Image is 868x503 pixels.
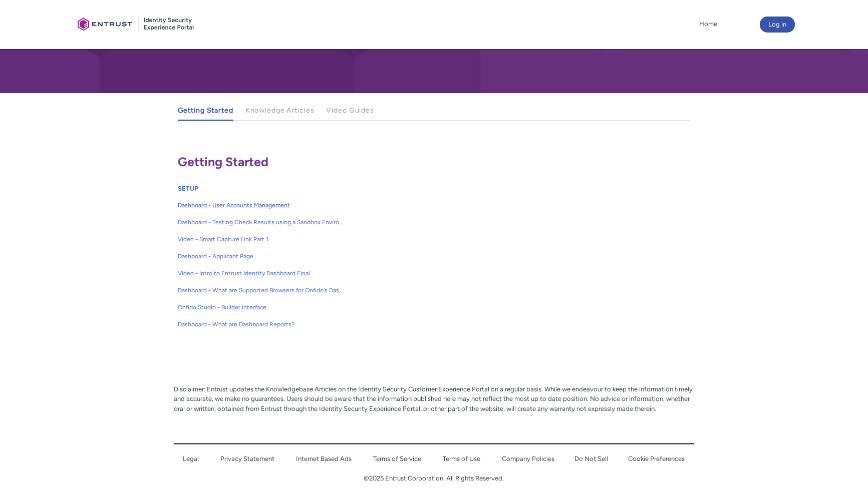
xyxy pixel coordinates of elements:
span: Video Guides [326,106,374,115]
span: Dashboard - Applicant Page [178,252,344,261]
a: SETUP [178,185,198,192]
span: Getting Started [178,154,268,169]
span: Knowledge Articles [245,106,315,115]
a: Video - Intro to Entrust Identity Dashboard Final [178,265,344,282]
a: Video Guides [326,101,374,121]
span: Dashboard - User Accounts Management [178,201,344,210]
p: Disclaimer: Entrust updates the Knowledgebase Articles on the Identity Security Customer Experien... [174,384,695,414]
span: Video - Intro to Entrust Identity Dashboard Final [178,269,344,278]
a: Getting Started [178,101,233,121]
span: Video - Smart Capture Link Part 1 [178,235,344,244]
span: Dashboard - Testing Check Results using a Sandbox Environment [178,218,344,227]
a: Dashboard - Applicant Page [178,248,344,265]
span: Getting Started [178,106,233,115]
a: Video - Smart Capture Link Part 1 [178,231,344,248]
a: Dashboard - User Accounts Management [178,197,344,214]
a: Dashboard - What are Dashboard Reports? [178,316,344,333]
button: Log in [760,17,795,33]
span: Dashboard - What are Dashboard Reports? [178,320,344,329]
a: Knowledge Articles [245,101,315,121]
a: Dashboard - What are Supported Browsers for Onfido's Dashboard [178,282,344,299]
a: Onfido Studio - Builder Interface [178,299,344,316]
a: Dashboard - Testing Check Results using a Sandbox Environment [178,214,344,231]
span: Onfido Studio - Builder Interface [178,303,344,312]
span: Dashboard - What are Supported Browsers for Onfido's Dashboard [178,286,344,295]
a: Home [697,17,720,32]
